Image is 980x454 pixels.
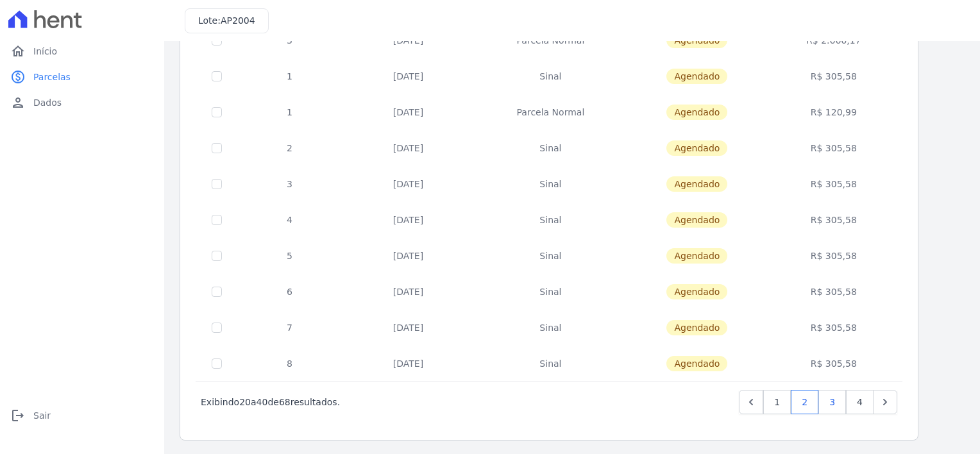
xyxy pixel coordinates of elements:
td: [DATE] [342,310,475,346]
td: [DATE] [342,94,475,130]
td: [DATE] [342,58,475,94]
span: Agendado [666,105,727,120]
td: Sinal [475,166,627,202]
h3: Lote: [198,14,255,28]
td: [DATE] [342,346,475,382]
td: Sinal [475,58,627,94]
span: Sair [33,409,51,422]
td: [DATE] [342,274,475,310]
a: homeInício [5,38,159,64]
p: Exibindo a de resultados. [201,396,340,408]
td: 3 [237,166,342,202]
td: R$ 305,58 [768,346,900,382]
td: [DATE] [342,238,475,274]
td: R$ 305,58 [768,166,900,202]
td: 1 [237,58,342,94]
i: logout [10,408,26,423]
a: 2 [791,390,818,414]
td: Sinal [475,346,627,382]
a: Previous [739,390,763,414]
td: 8 [237,346,342,382]
i: home [10,44,26,59]
td: Sinal [475,238,627,274]
a: paidParcelas [5,64,159,90]
span: Agendado [666,284,727,299]
td: R$ 305,58 [768,130,900,166]
td: R$ 120,99 [768,94,900,130]
a: personDados [5,90,159,115]
td: 1 [237,94,342,130]
a: 4 [846,390,874,414]
td: Sinal [475,130,627,166]
td: R$ 305,58 [768,58,900,94]
td: R$ 305,58 [768,310,900,346]
span: 40 [257,397,268,407]
span: Agendado [666,69,727,84]
td: 6 [237,274,342,310]
span: Agendado [666,140,727,156]
a: 3 [818,390,846,414]
span: Agendado [666,176,727,192]
i: person [10,95,26,110]
td: R$ 305,58 [768,202,900,238]
td: 2 [237,130,342,166]
a: Next [873,390,897,414]
i: paid [10,69,26,85]
td: Parcela Normal [475,94,627,130]
td: 7 [237,310,342,346]
td: Sinal [475,202,627,238]
a: logoutSair [5,403,159,428]
td: 5 [237,238,342,274]
span: Início [33,45,57,58]
td: Sinal [475,274,627,310]
td: R$ 305,58 [768,238,900,274]
td: 4 [237,202,342,238]
span: Agendado [666,248,727,264]
span: Parcelas [33,71,71,83]
a: 1 [763,390,791,414]
span: Agendado [666,320,727,335]
span: Agendado [666,212,727,228]
span: Agendado [666,356,727,371]
span: Dados [33,96,62,109]
td: Sinal [475,310,627,346]
td: [DATE] [342,130,475,166]
span: AP2004 [221,15,255,26]
span: 20 [239,397,251,407]
td: [DATE] [342,166,475,202]
span: 68 [279,397,291,407]
td: [DATE] [342,202,475,238]
td: R$ 305,58 [768,274,900,310]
